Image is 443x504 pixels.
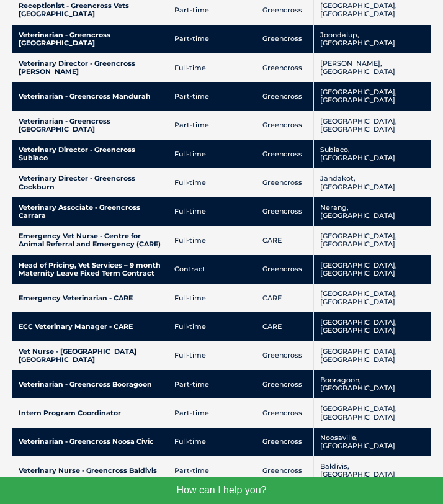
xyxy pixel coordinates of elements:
td: Greencross [256,140,314,168]
td: Greencross [256,197,314,226]
h4: Vet Nurse - [GEOGRAPHIC_DATA] [GEOGRAPHIC_DATA] [19,348,161,364]
td: Jandakot, [GEOGRAPHIC_DATA] [314,168,431,197]
td: [GEOGRAPHIC_DATA], [GEOGRAPHIC_DATA] [314,398,431,427]
h4: Veterinary Nurse - Greencross Baldivis [19,467,161,475]
td: Part-time [168,111,256,140]
h4: Intern Program Coordinator [19,409,161,417]
td: CARE [256,312,314,341]
h4: Veterinarian - Greencross [GEOGRAPHIC_DATA] [19,31,161,47]
td: Full-time [168,140,256,168]
td: Part-time [168,25,256,53]
td: Nerang, [GEOGRAPHIC_DATA] [314,197,431,226]
td: Full-time [168,341,256,370]
td: Baldivis, [GEOGRAPHIC_DATA] [314,456,431,485]
td: Contract [168,255,256,284]
td: Full-time [168,226,256,254]
td: Noosaville, [GEOGRAPHIC_DATA] [314,428,431,456]
td: Part-time [168,370,256,398]
h4: Emergency Vet Nurse - Centre for Animal Referral and Emergency (CARE) [19,232,161,248]
td: Full-time [168,284,256,312]
td: Full-time [168,197,256,226]
td: Greencross [256,82,314,110]
td: [GEOGRAPHIC_DATA], [GEOGRAPHIC_DATA] [314,284,431,312]
td: Greencross [256,341,314,370]
h4: Veterinarian - Greencross Booragoon [19,380,161,389]
td: Greencross [256,168,314,197]
td: Full-time [168,312,256,341]
h4: ECC Veterinary Manager - CARE [19,323,161,331]
td: [GEOGRAPHIC_DATA], [GEOGRAPHIC_DATA] [314,226,431,254]
h4: Veterinary Director - Greencross [PERSON_NAME] [19,60,161,76]
td: Full-time [168,53,256,82]
td: Greencross [256,111,314,140]
h4: Receptionist - Greencross Vets [GEOGRAPHIC_DATA] [19,2,161,18]
td: Greencross [256,456,314,485]
h4: Veterinarian - Greencross Mandurah [19,92,161,101]
td: CARE [256,284,314,312]
td: Subiaco, [GEOGRAPHIC_DATA] [314,140,431,168]
td: Greencross [256,370,314,398]
td: Booragoon, [GEOGRAPHIC_DATA] [314,370,431,398]
td: Greencross [256,398,314,427]
td: Greencross [256,428,314,456]
h4: Emergency Veterinarian - CARE [19,294,161,302]
td: [GEOGRAPHIC_DATA], [GEOGRAPHIC_DATA] [314,312,431,341]
td: Part-time [168,82,256,110]
td: Greencross [256,53,314,82]
td: [GEOGRAPHIC_DATA], [GEOGRAPHIC_DATA] [314,111,431,140]
h4: Veterinary Director - Greencross Subiaco [19,146,161,162]
h4: Veterinarian - Greencross Noosa Civic [19,438,161,446]
td: Joondalup, [GEOGRAPHIC_DATA] [314,25,431,53]
td: Greencross [256,255,314,284]
h4: Veterinary Director - Greencross Cockburn [19,174,161,191]
td: [GEOGRAPHIC_DATA], [GEOGRAPHIC_DATA] [314,255,431,284]
td: CARE [256,226,314,254]
h4: Head of Pricing, Vet Services – 9 month Maternity Leave Fixed Term Contract [19,261,161,277]
td: Greencross [256,25,314,53]
td: Part-time [168,456,256,485]
td: Full-time [168,428,256,456]
td: Full-time [168,168,256,197]
td: [PERSON_NAME], [GEOGRAPHIC_DATA] [314,53,431,82]
td: [GEOGRAPHIC_DATA], [GEOGRAPHIC_DATA] [314,341,431,370]
h4: Veterinarian - Greencross [GEOGRAPHIC_DATA] [19,117,161,133]
td: [GEOGRAPHIC_DATA], [GEOGRAPHIC_DATA] [314,82,431,110]
h4: Veterinary Associate - Greencross Carrara [19,204,161,220]
td: Part-time [168,398,256,427]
